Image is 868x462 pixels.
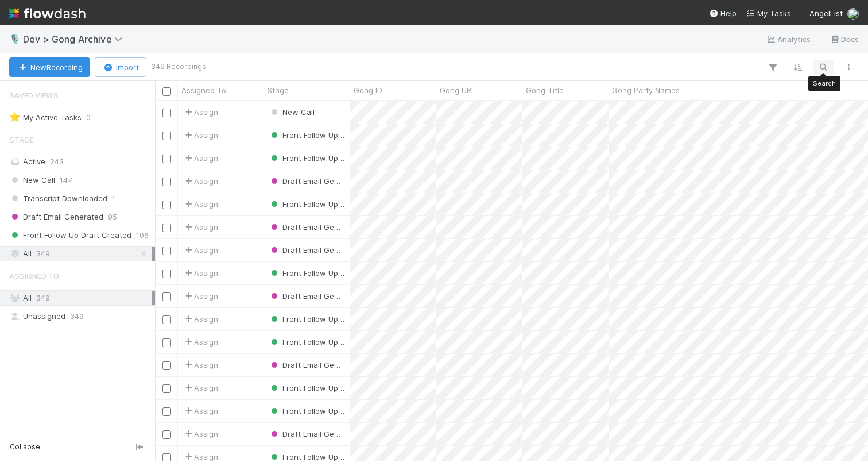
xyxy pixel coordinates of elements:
[60,173,72,187] span: 147
[269,199,391,209] span: Front Follow Up Draft Created
[269,267,344,279] div: Front Follow Up Draft Created
[9,110,82,125] div: My Active Tasks
[440,84,475,96] span: Gong URL
[9,309,152,324] div: Unassigned
[269,360,363,369] span: Draft Email Generated
[183,106,218,118] span: Assign
[746,9,791,18] span: My Tasks
[183,359,218,371] div: Assign
[269,153,391,163] span: Front Follow Up Draft Created
[847,8,859,20] img: avatar_c747b287-0112-4b47-934f-47379b6131e2.png
[162,109,171,117] input: Toggle Row Selected
[9,247,152,261] div: All
[183,198,218,210] span: Assign
[709,7,737,19] div: Help
[809,9,843,18] span: AngelList
[183,290,218,302] div: Assign
[830,32,859,46] a: Docs
[183,152,218,164] div: Assign
[108,210,117,224] span: 95
[183,267,218,279] span: Assign
[269,176,363,186] span: Draft Email Generated
[9,210,103,224] span: Draft Email Generated
[162,178,171,186] input: Toggle Row Selected
[162,224,171,232] input: Toggle Row Selected
[181,84,226,96] span: Assigned To
[269,428,344,440] div: Draft Email Generated
[162,361,171,370] input: Toggle Row Selected
[183,175,218,187] span: Assign
[746,7,791,19] a: My Tasks
[162,269,171,278] input: Toggle Row Selected
[36,247,50,261] span: 349
[162,430,171,439] input: Toggle Row Selected
[162,315,171,324] input: Toggle Row Selected
[162,155,171,163] input: Toggle Row Selected
[162,338,171,347] input: Toggle Row Selected
[9,3,86,23] img: logo-inverted-e16ddd16eac7371096b0.svg
[269,222,363,232] span: Draft Email Generated
[162,292,171,301] input: Toggle Row Selected
[183,428,218,440] span: Assign
[269,291,363,301] span: Draft Email Generated
[162,453,171,462] input: Toggle Row Selected
[269,107,315,117] span: New Call
[269,221,344,233] div: Draft Email Generated
[9,84,59,107] span: Saved Views
[10,442,40,452] span: Collapse
[612,84,680,96] span: Gong Party Names
[9,228,131,242] span: Front Follow Up Draft Created
[183,129,218,141] span: Assign
[269,198,344,210] div: Front Follow Up Draft Created
[354,84,382,96] span: Gong ID
[70,309,84,324] span: 349
[269,244,344,256] div: Draft Email Generated
[162,247,171,255] input: Toggle Row Selected
[269,152,344,164] div: Front Follow Up Draft Created
[162,201,171,209] input: Toggle Row Selected
[183,313,218,325] div: Assign
[183,382,218,394] span: Assign
[183,244,218,256] span: Assign
[136,228,149,242] span: 106
[9,34,21,44] span: 🎙️
[269,452,391,461] span: Front Follow Up Draft Created
[269,129,344,141] div: Front Follow Up Draft Created
[36,293,50,302] span: 349
[9,173,55,187] span: New Call
[183,221,218,233] div: Assign
[269,130,391,140] span: Front Follow Up Draft Created
[151,61,206,72] small: 349 Recordings
[269,313,344,325] div: Front Follow Up Draft Created
[50,157,64,166] span: 243
[526,84,564,96] span: Gong Title
[269,314,391,324] span: Front Follow Up Draft Created
[9,191,107,206] span: Transcript Downloaded
[183,336,218,348] span: Assign
[23,33,128,45] span: Dev > Gong Archive
[269,382,344,394] div: Front Follow Up Draft Created
[162,87,171,96] input: Toggle All Rows Selected
[269,383,391,392] span: Front Follow Up Draft Created
[162,384,171,393] input: Toggle Row Selected
[269,337,391,346] span: Front Follow Up Draft Created
[9,112,21,122] span: ⭐
[112,191,115,206] span: 1
[766,32,811,46] a: Analytics
[183,405,218,417] span: Assign
[9,291,152,305] div: All
[268,84,289,96] span: Stage
[9,264,59,287] span: Assigned To
[9,57,90,77] button: NewRecording
[269,290,344,302] div: Draft Email Generated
